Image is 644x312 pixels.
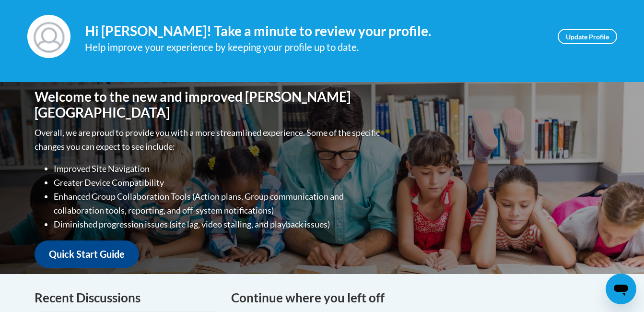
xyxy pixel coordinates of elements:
h1: Welcome to the new and improved [PERSON_NAME][GEOGRAPHIC_DATA] [35,89,382,121]
p: Overall, we are proud to provide you with a more streamlined experience. Some of the specific cha... [35,126,382,154]
a: Update Profile [558,29,617,44]
h4: Continue where you left off [231,288,610,307]
li: Greater Device Compatibility [54,176,382,190]
a: Quick Start Guide [35,240,139,268]
iframe: Button to launch messaging window [606,274,636,304]
h4: Recent Discussions [35,288,217,307]
li: Enhanced Group Collaboration Tools (Action plans, Group communication and collaboration tools, re... [54,190,382,217]
img: Profile Image [27,15,70,58]
h4: Hi [PERSON_NAME]! Take a minute to review your profile. [85,23,543,39]
li: Improved Site Navigation [54,162,382,176]
li: Diminished progression issues (site lag, video stalling, and playback issues) [54,217,382,231]
div: Help improve your experience by keeping your profile up to date. [85,39,543,55]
